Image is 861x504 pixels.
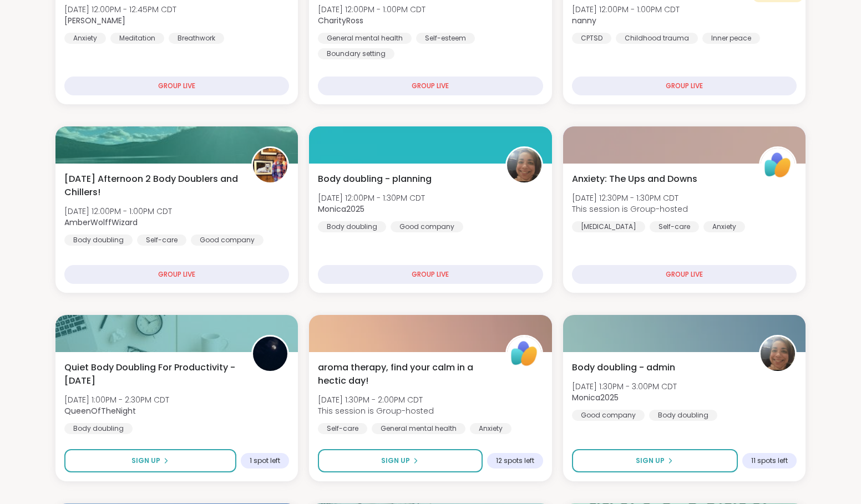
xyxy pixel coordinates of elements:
[572,33,611,44] div: CPTSD
[572,361,675,374] span: Body doubling - admin
[507,337,541,371] img: ShareWell
[572,221,645,232] div: [MEDICAL_DATA]
[318,394,434,405] span: [DATE] 1:30PM - 2:00PM CDT
[572,265,797,284] div: GROUP LIVE
[318,4,426,15] span: [DATE] 12:00PM - 1:00PM CDT
[572,15,596,26] b: nanny
[572,192,688,203] span: [DATE] 12:30PM - 1:30PM CDT
[372,423,465,434] div: General mental health
[470,423,511,434] div: Anxiety
[572,392,619,403] b: Monica2025
[64,77,289,95] div: GROUP LIVE
[703,221,745,232] div: Anxiety
[64,217,138,228] b: AmberWolffWizard
[318,221,386,232] div: Body doubling
[64,206,172,217] span: [DATE] 12:00PM - 1:00PM CDT
[64,15,125,26] b: [PERSON_NAME]
[64,172,239,199] span: [DATE] Afternoon 2 Body Doublers and Chillers!
[318,192,425,203] span: [DATE] 12:00PM - 1:30PM CDT
[64,33,106,44] div: Anxiety
[318,33,412,44] div: General mental health
[318,449,482,472] button: Sign Up
[191,235,264,246] div: Good company
[110,33,164,44] div: Meditation
[318,203,364,215] b: Monica2025
[64,361,239,388] span: Quiet Body Doubling For Productivity - [DATE]
[572,77,797,95] div: GROUP LIVE
[391,221,463,232] div: Good company
[64,4,176,15] span: [DATE] 12:00PM - 12:45PM CDT
[572,381,677,392] span: [DATE] 1:30PM - 3:00PM CDT
[253,337,287,371] img: QueenOfTheNight
[616,33,698,44] div: Childhood trauma
[318,172,432,186] span: Body doubling - planning
[572,449,738,472] button: Sign Up
[572,410,645,421] div: Good company
[572,172,697,186] span: Anxiety: The Ups and Downs
[381,456,410,466] span: Sign Up
[318,405,434,416] span: This session is Group-hosted
[572,4,680,15] span: [DATE] 12:00PM - 1:00PM CDT
[649,410,717,421] div: Body doubling
[318,15,363,26] b: CharityRoss
[761,337,795,371] img: Monica2025
[318,48,394,59] div: Boundary setting
[64,394,169,405] span: [DATE] 1:00PM - 2:30PM CDT
[64,449,236,472] button: Sign Up
[318,361,493,388] span: aroma therapy, find your calm in a hectic day!
[64,423,133,434] div: Body doubling
[507,148,541,182] img: Monica2025
[416,33,475,44] div: Self-esteem
[318,265,543,284] div: GROUP LIVE
[650,221,699,232] div: Self-care
[64,265,289,284] div: GROUP LIVE
[137,235,186,246] div: Self-care
[250,456,280,465] span: 1 spot left
[64,235,133,246] div: Body doubling
[702,33,760,44] div: Inner peace
[64,405,136,416] b: QueenOfTheNight
[636,456,665,466] span: Sign Up
[131,456,160,466] span: Sign Up
[253,148,287,182] img: AmberWolffWizard
[169,33,224,44] div: Breathwork
[318,77,543,95] div: GROUP LIVE
[751,456,788,465] span: 11 spots left
[572,203,688,215] span: This session is Group-hosted
[318,423,367,434] div: Self-care
[761,148,795,182] img: ShareWell
[496,456,534,465] span: 12 spots left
